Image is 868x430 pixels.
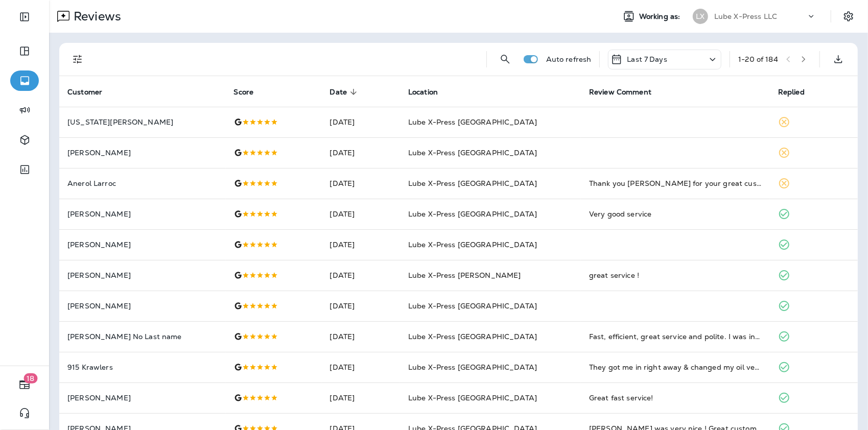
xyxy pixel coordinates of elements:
[839,7,858,26] button: Settings
[589,87,665,97] span: Review Comment
[589,331,762,342] div: Fast, efficient, great service and polite. I was in and out and didn't have to leave my car.
[589,209,762,219] div: Very good service
[408,117,537,127] span: Lube X-Press [GEOGRAPHIC_DATA]
[546,55,592,63] p: Auto refresh
[408,393,537,402] span: Lube X-Press [GEOGRAPHIC_DATA]
[639,12,683,21] span: Working as:
[321,260,400,291] td: [DATE]
[321,229,400,260] td: [DATE]
[408,271,521,280] span: Lube X-Press [PERSON_NAME]
[321,107,400,137] td: [DATE]
[408,88,438,97] span: Location
[408,179,537,188] span: Lube X-Press [GEOGRAPHIC_DATA]
[589,362,762,372] div: They got me in right away & changed my oil very fast. Thomas was very nice
[67,87,115,97] span: Customer
[67,88,102,97] span: Customer
[67,179,218,187] p: Anerol Larroc
[67,394,218,402] p: [PERSON_NAME]
[408,87,451,97] span: Location
[67,49,88,69] button: Filters
[589,270,762,280] div: great service !
[234,88,254,97] span: Score
[330,88,347,97] span: Date
[234,87,267,97] span: Score
[627,55,667,63] p: Last 7 Days
[738,55,778,63] div: 1 - 20 of 184
[321,352,400,383] td: [DATE]
[67,241,218,249] p: [PERSON_NAME]
[778,87,818,97] span: Replied
[693,9,708,24] div: LX
[408,148,537,157] span: Lube X-Press [GEOGRAPHIC_DATA]
[67,302,218,310] p: [PERSON_NAME]
[321,383,400,413] td: [DATE]
[67,149,218,157] p: [PERSON_NAME]
[67,332,218,341] p: [PERSON_NAME] No Last name
[67,363,218,371] p: 915 Krawlers
[714,12,777,20] p: Lube X-Press LLC
[495,49,515,69] button: Search Reviews
[67,271,218,279] p: [PERSON_NAME]
[67,210,218,218] p: [PERSON_NAME]
[24,373,38,384] span: 18
[408,209,537,219] span: Lube X-Press [GEOGRAPHIC_DATA]
[321,321,400,352] td: [DATE]
[321,199,400,229] td: [DATE]
[330,87,360,97] span: Date
[589,88,651,97] span: Review Comment
[321,168,400,199] td: [DATE]
[408,332,537,341] span: Lube X-Press [GEOGRAPHIC_DATA]
[10,374,39,395] button: 18
[828,49,849,69] button: Export as CSV
[321,137,400,168] td: [DATE]
[778,88,805,97] span: Replied
[67,118,218,126] p: [US_STATE][PERSON_NAME]
[321,291,400,321] td: [DATE]
[10,7,39,27] button: Expand Sidebar
[408,363,537,372] span: Lube X-Press [GEOGRAPHIC_DATA]
[408,240,537,249] span: Lube X-Press [GEOGRAPHIC_DATA]
[589,393,762,403] div: Great fast service!
[408,301,537,310] span: Lube X-Press [GEOGRAPHIC_DATA]
[69,9,121,24] p: Reviews
[589,178,762,188] div: Thank you Tomas Orta for your great customer service! Truly recommend it.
